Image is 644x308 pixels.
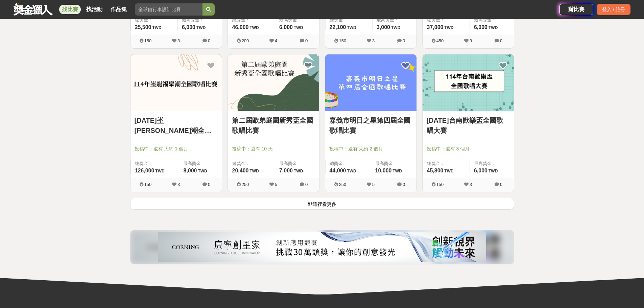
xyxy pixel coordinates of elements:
span: TWD [391,25,400,30]
span: 最高獎金： [279,160,315,167]
img: Cover Image [228,54,319,111]
span: 150 [144,182,152,187]
span: 7,000 [279,168,293,173]
span: 0 [305,38,308,43]
span: 5 [275,182,277,187]
span: 最高獎金： [474,17,510,23]
span: 投稿中：還有 大約 2 個月 [329,145,412,152]
span: 總獎金： [427,160,466,167]
span: TWD [249,169,259,173]
span: TWD [249,25,259,30]
span: 總獎金： [330,17,368,23]
span: TWD [347,25,356,30]
input: 全球自行車設計比賽 [135,3,202,16]
span: 3 [372,38,375,43]
span: 0 [500,182,502,187]
span: TWD [347,169,356,173]
span: 總獎金： [232,17,271,23]
span: 總獎金： [427,17,466,23]
span: 44,000 [330,168,346,173]
span: 10,000 [375,168,392,173]
span: 投稿中：還有 大約 1 個月 [135,145,218,152]
span: 20,400 [232,168,249,173]
span: 0 [403,38,405,43]
span: 25,500 [135,24,151,30]
span: 150 [339,38,347,43]
img: Cover Image [130,54,222,111]
span: TWD [155,169,164,173]
span: 126,000 [135,168,154,173]
span: 200 [242,38,249,43]
span: 最高獎金： [183,160,217,167]
span: 9 [470,38,472,43]
div: 登入 / 註冊 [597,4,630,15]
span: 0 [500,38,502,43]
span: 3,000 [377,24,390,30]
a: [DATE]台南歡樂盃全國歌唱大賽 [427,115,510,136]
span: 6,000 [474,24,487,30]
button: 點這裡看更多 [130,198,514,210]
span: 6,000 [474,168,487,173]
img: 26832ba5-e3c6-4c80-9a06-d1bc5d39966c.png [158,232,486,262]
a: 作品集 [108,5,129,14]
img: Cover Image [423,54,514,111]
span: 總獎金： [135,17,173,23]
a: 嘉義市明日之星第四屆全國歌唱比賽 [329,115,412,136]
span: 6,000 [182,24,195,30]
span: TWD [294,169,303,173]
img: Cover Image [325,54,416,111]
span: 最高獎金： [474,160,510,167]
span: 450 [436,38,444,43]
span: 投稿中：還有 10 天 [232,145,315,152]
span: TWD [392,169,402,173]
span: TWD [294,25,303,30]
span: 45,800 [427,168,444,173]
span: 總獎金： [330,160,367,167]
span: 總獎金： [135,160,175,167]
span: 3 [177,182,180,187]
span: 250 [339,182,347,187]
span: TWD [198,169,207,173]
span: 22,100 [330,24,346,30]
span: 最高獎金： [182,17,218,23]
a: 第二屆歐弟庭園新秀盃全國歌唱比賽 [232,115,315,136]
span: 0 [208,38,210,43]
span: 4 [275,38,277,43]
span: 250 [242,182,249,187]
a: 找比賽 [59,5,81,14]
span: 46,000 [232,24,249,30]
span: 37,000 [427,24,444,30]
a: [DATE]埊[PERSON_NAME]潮全國歌唱比賽 [135,115,218,136]
span: 5 [372,182,375,187]
span: TWD [196,25,206,30]
span: 3 [470,182,472,187]
span: 總獎金： [232,160,271,167]
span: 0 [208,182,210,187]
span: TWD [444,169,453,173]
span: 0 [403,182,405,187]
span: 最高獎金： [375,160,412,167]
span: 150 [144,38,152,43]
span: 8,000 [183,168,197,173]
span: 3 [177,38,180,43]
a: 辦比賽 [559,4,593,15]
span: TWD [444,25,453,30]
span: 6,000 [279,24,293,30]
span: 最高獎金： [377,17,412,23]
span: TWD [488,25,498,30]
span: 投稿中：還有 3 個月 [427,145,510,152]
span: TWD [152,25,161,30]
a: 找活動 [84,5,105,14]
span: TWD [488,169,498,173]
span: 150 [436,182,444,187]
span: 0 [305,182,308,187]
span: 最高獎金： [279,17,315,23]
